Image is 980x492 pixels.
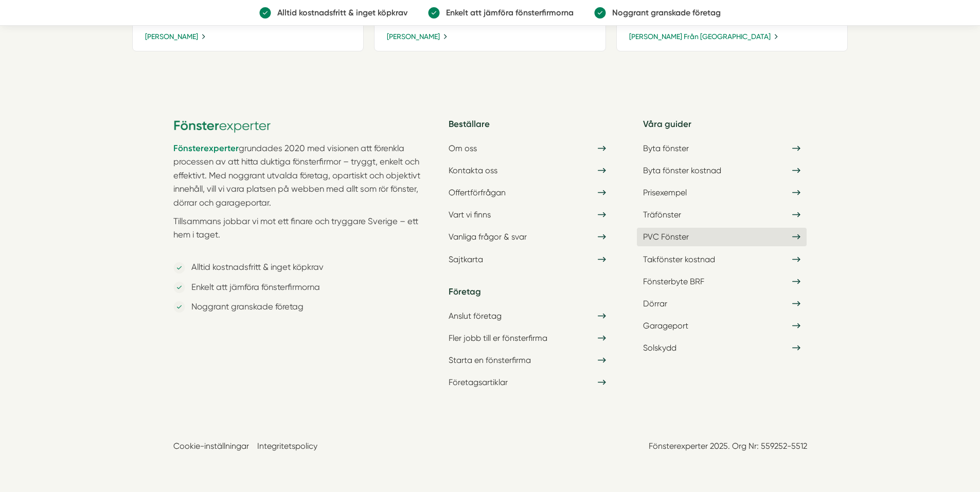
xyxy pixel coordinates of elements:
a: Fler jobb till er fönsterfirma [442,329,612,347]
a: Vanliga frågor & svar [442,228,612,246]
p: Alltid kostnadsfritt & inget köpkrav [185,261,324,274]
a: Garageport [637,317,807,335]
a: Offertförfrågan [442,184,612,202]
a: Byta fönster kostnad [637,161,807,179]
a: Byta fönster [637,139,807,157]
a: Fönsterexperter [173,143,239,153]
a: Sajtkarta [442,250,612,268]
a: Prisexempel [637,184,807,202]
h5: Beställare [442,117,612,139]
a: PVC Fönster [637,228,807,246]
a: [PERSON_NAME] [145,31,206,42]
a: Vart vi finns [442,206,612,224]
p: Alltid kostnadsfritt & inget köpkrav [271,6,407,19]
strong: Fönsterexperter [173,143,239,153]
a: Anslut företag [442,307,612,325]
h5: Våra guider [637,117,807,139]
a: Integritetspolicy [257,441,317,451]
a: Cookie-inställningar [173,441,249,451]
p: Noggrant granskade företag [606,6,721,19]
a: Företagsartiklar [442,373,612,391]
p: Tillsammans jobbar vi mot ett finare och tryggare Sverige – ett hem i taget. [173,215,430,256]
a: [PERSON_NAME] från [GEOGRAPHIC_DATA] [629,31,778,42]
p: Enkelt att jämföra fönsterfirmorna [440,6,574,19]
p: Noggrant granskade företag [185,300,304,314]
a: Fönsterbyte BRF [637,272,807,290]
a: Kontakta oss [442,161,612,179]
p: grundades 2020 med visionen att förenkla processen av att hitta duktiga fönsterfirmor – tryggt, e... [173,141,430,210]
a: Om oss [442,139,612,157]
a: Solskydd [637,339,807,357]
h5: Företag [442,272,612,307]
img: Fönsterexperter [173,117,271,134]
a: Träfönster [637,206,807,224]
a: Takfönster kostnad [637,250,807,268]
a: Starta en fönsterfirma [442,351,612,369]
a: Fönsterexperter 2025. Org Nr: 559252-5512 [649,441,807,451]
a: [PERSON_NAME] [387,31,448,42]
p: Enkelt att jämföra fönsterfirmorna [185,281,320,294]
a: Dörrar [637,295,807,313]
